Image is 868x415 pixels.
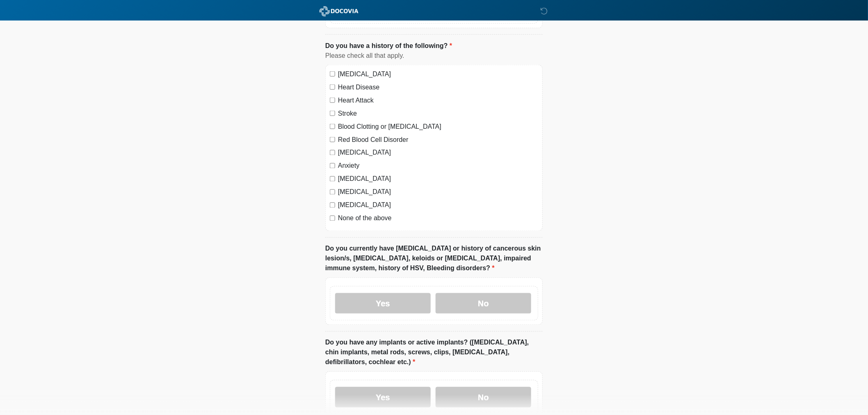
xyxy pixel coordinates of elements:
input: Heart Attack [330,98,335,103]
label: Stroke [338,109,538,119]
input: Anxiety [330,163,335,169]
input: Heart Disease [330,84,335,90]
label: Do you have a history of the following? [325,41,452,51]
input: [MEDICAL_DATA] [330,189,335,195]
input: Stroke [330,111,335,116]
label: Yes [335,293,431,314]
input: [MEDICAL_DATA] [330,176,335,182]
label: Anxiety [338,161,538,171]
label: [MEDICAL_DATA] [338,201,538,210]
label: Red Blood Cell Disorder [338,135,538,145]
label: [MEDICAL_DATA] [338,187,538,197]
label: Do you currently have [MEDICAL_DATA] or history of cancerous skin lesion/s, [MEDICAL_DATA], keloi... [325,244,543,274]
img: ABC Med Spa- GFEase Logo [317,6,361,16]
input: None of the above [330,216,335,221]
label: Do you have any implants or active implants? ([MEDICAL_DATA], chin implants, metal rods, screws, ... [325,338,543,367]
label: Heart Disease [338,82,538,92]
label: No [436,387,531,408]
label: [MEDICAL_DATA] [338,148,538,158]
input: Red Blood Cell Disorder [330,137,335,142]
input: [MEDICAL_DATA] [330,150,335,155]
label: Yes [335,387,431,408]
label: Blood Clotting or [MEDICAL_DATA] [338,122,538,132]
label: [MEDICAL_DATA] [338,69,538,79]
input: [MEDICAL_DATA] [330,71,335,77]
div: Please check all that apply. [325,51,543,61]
input: Blood Clotting or [MEDICAL_DATA] [330,124,335,129]
label: [MEDICAL_DATA] [338,174,538,184]
label: Heart Attack [338,96,538,105]
label: No [436,293,531,314]
label: None of the above [338,214,538,223]
input: [MEDICAL_DATA] [330,203,335,208]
